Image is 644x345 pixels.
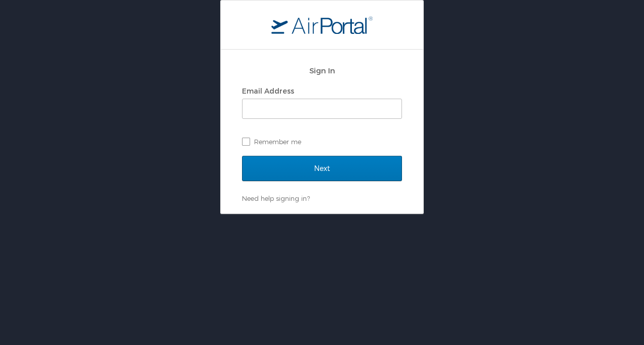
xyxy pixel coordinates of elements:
[242,194,310,202] a: Need help signing in?
[271,16,373,34] img: logo
[242,134,402,149] label: Remember me
[242,65,402,76] h2: Sign In
[242,87,294,95] label: Email Address
[242,156,402,181] input: Next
